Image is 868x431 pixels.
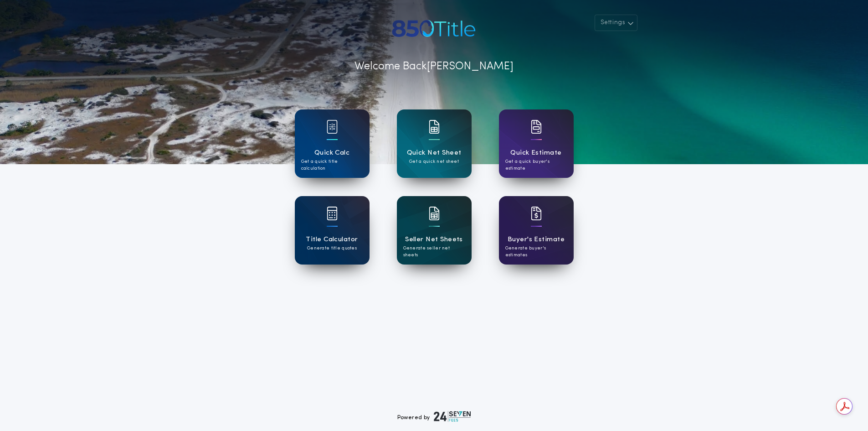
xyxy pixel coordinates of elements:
img: logo [434,411,471,422]
h1: Title Calculator [306,234,358,245]
p: Get a quick buyer's estimate [505,158,567,172]
a: card iconBuyer's EstimateGenerate buyer's estimates [499,196,574,265]
a: card iconTitle CalculatorGenerate title quotes [295,196,370,265]
a: card iconQuick Net SheetGet a quick net sheet [397,109,472,178]
p: Generate buyer's estimates [505,245,567,259]
p: Get a quick net sheet [409,158,459,165]
img: card icon [429,120,440,134]
a: card iconSeller Net SheetsGenerate seller net sheets [397,196,472,265]
h1: Quick Calc [314,148,350,158]
p: Welcome Back [PERSON_NAME] [354,58,514,75]
h1: Seller Net Sheets [405,234,463,245]
a: card iconQuick CalcGet a quick title calculation [295,109,370,178]
img: card icon [429,207,440,220]
h1: Quick Estimate [510,148,562,158]
img: card icon [327,207,338,220]
h1: Buyer's Estimate [508,234,565,245]
img: card icon [531,120,542,134]
img: account-logo [390,15,478,42]
a: card iconQuick EstimateGet a quick buyer's estimate [499,109,574,178]
img: card icon [531,207,542,220]
h1: Quick Net Sheet [407,148,462,158]
img: card icon [327,120,338,134]
p: Generate seller net sheets [403,245,465,259]
p: Generate title quotes [307,245,357,252]
div: Powered by [397,411,471,422]
button: Settings [595,15,637,31]
p: Get a quick title calculation [301,158,363,172]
